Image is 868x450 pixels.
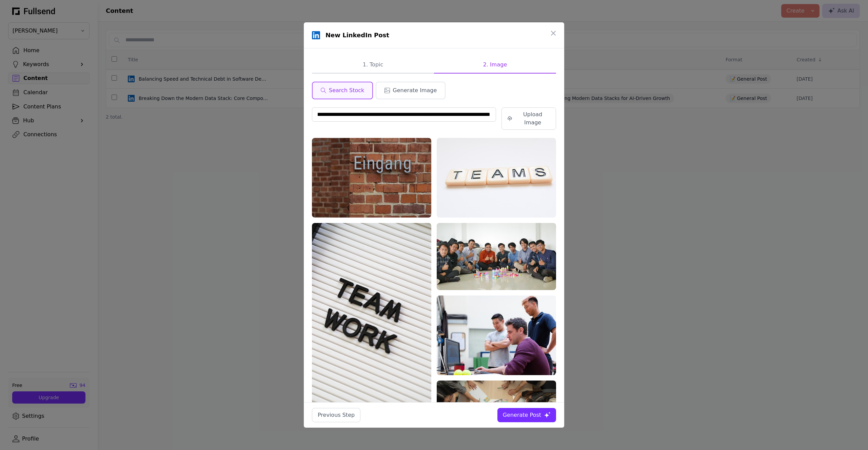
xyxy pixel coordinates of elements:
div: Generate Post [503,411,541,419]
button: Search Stock [312,82,373,99]
button: Generate Post [497,408,556,422]
div: Previous Step [318,411,355,419]
span: Generate Image [393,86,437,95]
button: 1. Topic [312,57,434,74]
div: Upload Image [515,110,550,127]
img: shallow focus photo of Eingang sigange [312,138,431,218]
button: Previous Step [312,408,360,422]
button: 2. Image [434,57,556,74]
button: Generate Image [376,82,446,99]
img: man in maroon long sleeve shirt holding a book [437,295,556,375]
button: Upload Image [501,107,556,130]
img: a group of men sitting next to each other [437,223,556,290]
img: a sign that says team work on it [312,223,431,435]
span: Search Stock [329,86,364,95]
h1: New LinkedIn Post [325,30,389,40]
img: white and black number 3 [437,138,556,218]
